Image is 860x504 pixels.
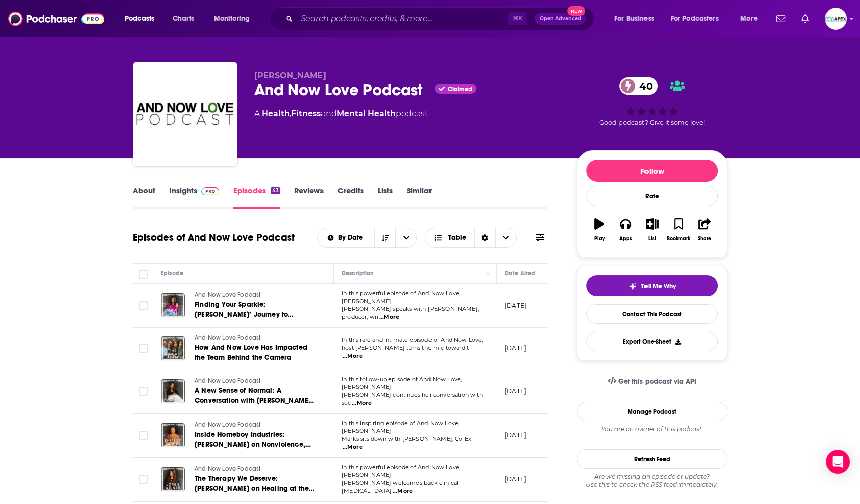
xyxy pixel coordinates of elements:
[195,376,315,386] a: And Now Love Podcast
[586,186,718,206] div: Rate
[207,11,263,27] button: open menu
[342,344,469,351] span: host [PERSON_NAME] turns the mic toward t
[619,236,632,242] div: Apps
[161,267,183,279] div: Episode
[505,267,535,279] div: Date Aired
[474,228,495,247] div: Sort Direction
[195,386,314,415] span: A New Sense of Normal: A Conversation with [PERSON_NAME] on Justice and Emotional Truth
[395,228,416,247] button: open menu
[599,119,705,127] span: Good podcast? Give it some love!
[294,186,324,209] a: Reviews
[343,352,363,360] span: ...More
[698,236,711,242] div: Share
[279,7,604,30] div: Search podcasts, credits, & more...
[448,234,466,241] span: Table
[577,71,727,133] div: 40Good podcast? Give it some love!
[195,291,260,298] span: And Now Love Podcast
[338,234,366,241] span: By Date
[586,332,718,351] button: Export One-Sheet
[321,109,337,118] span: and
[342,435,471,442] span: Marks sits down with [PERSON_NAME], Co-Ex
[825,8,847,30] img: User Profile
[577,425,727,433] div: You are an owner of this podcast.
[233,186,280,209] a: Episodes43
[619,77,658,95] a: 40
[337,109,396,118] a: Mental Health
[618,377,696,386] span: Get this podcast via API
[641,282,676,290] span: Tell Me Why
[195,421,260,428] span: And Now Love Podcast
[425,228,517,248] h2: Choose View
[195,377,260,384] span: And Now Love Podcast
[448,87,472,92] span: Claimed
[797,10,813,27] a: Show notifications dropdown
[195,343,315,363] a: How And Now Love Has Impacted the Team Behind the Camera
[214,12,250,26] span: Monitoring
[567,6,585,16] span: New
[665,212,691,248] button: Bookmark
[254,71,326,80] span: [PERSON_NAME]
[139,431,148,440] span: Toggle select row
[505,344,526,352] p: [DATE]
[173,12,194,26] span: Charts
[600,369,704,394] a: Get this podcast via API
[195,421,315,430] a: And Now Love Podcast
[201,187,219,195] img: Podchaser Pro
[577,449,727,469] button: Refresh Feed
[482,268,494,280] button: Column Actions
[352,399,372,407] span: ...More
[607,11,667,27] button: open menu
[692,212,718,248] button: Share
[342,420,459,435] span: In this inspiring episode of And Now Love, [PERSON_NAME]
[671,12,719,26] span: For Podcasters
[825,8,847,30] button: Show profile menu
[169,186,219,209] a: InsightsPodchaser Pro
[535,13,586,25] button: Open AdvancedNew
[540,16,581,21] span: Open Advanced
[594,236,605,242] div: Play
[740,12,758,26] span: More
[577,402,727,421] a: Manage Podcast
[667,236,690,242] div: Bookmark
[586,160,718,182] button: Follow
[166,11,200,27] a: Charts
[342,391,483,406] span: [PERSON_NAME] continues her conversation with soc
[733,11,770,27] button: open menu
[342,305,479,320] span: [PERSON_NAME] speaks with [PERSON_NAME], producer, wri
[612,212,638,248] button: Apps
[8,9,104,28] img: Podchaser - Follow, Share and Rate Podcasts
[195,430,311,459] span: Inside Homeboy Industries: [PERSON_NAME] on Nonviolence, Hope & Humanity
[342,267,374,279] div: Description
[614,12,654,26] span: For Business
[262,109,290,118] a: Health
[629,282,637,290] img: tell me why sparkle
[135,64,235,164] img: And Now Love Podcast
[118,11,167,27] button: open menu
[139,387,148,396] span: Toggle select row
[639,212,665,248] button: List
[772,10,789,27] a: Show notifications dropdown
[629,77,658,95] span: 40
[139,475,148,484] span: Toggle select row
[195,334,260,341] span: And Now Love Podcast
[297,11,508,27] input: Search podcasts, credits, & more...
[291,109,321,118] a: Fitness
[508,12,527,25] span: ⌘ K
[407,186,432,209] a: Similar
[393,487,413,495] span: ...More
[318,234,375,241] button: open menu
[195,430,315,450] a: Inside Homeboy Industries: [PERSON_NAME] on Nonviolence, Hope & Humanity
[139,344,148,353] span: Toggle select row
[379,313,399,321] span: ...More
[195,465,260,472] span: And Now Love Podcast
[374,228,395,247] button: Sort Direction
[586,212,612,248] button: Play
[290,109,291,118] span: ,
[195,465,315,474] a: And Now Love Podcast
[195,474,315,494] a: The Therapy We Deserve: [PERSON_NAME] on Healing at the Root
[195,334,315,343] a: And Now Love Podcast
[825,8,847,30] span: Logged in as Apex
[195,386,315,406] a: A New Sense of Normal: A Conversation with [PERSON_NAME] on Justice and Emotional Truth
[133,186,155,209] a: About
